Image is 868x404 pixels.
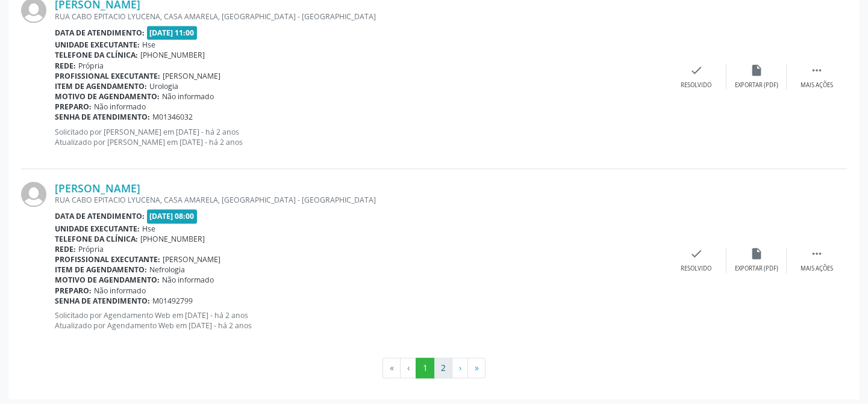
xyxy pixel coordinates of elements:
b: Motivo de agendamento: [55,91,160,102]
span: Não informado [162,91,214,102]
i: check [690,247,703,260]
b: Rede: [55,244,76,254]
b: Preparo: [55,102,92,112]
b: Unidade executante: [55,40,140,50]
span: Hse [142,224,155,234]
b: Senha de atendimento: [55,296,150,306]
button: Go to next page [452,358,468,378]
b: Motivo de agendamento: [55,275,160,285]
b: Item de agendamento: [55,81,147,91]
i:  [810,64,823,77]
b: Preparo: [55,286,92,296]
span: M01346032 [152,112,193,122]
div: Resolvido [681,81,711,90]
div: Resolvido [681,265,711,273]
b: Rede: [55,61,76,71]
ul: Pagination [21,358,847,378]
i: check [690,64,703,77]
span: Própria [78,61,104,71]
i: insert_drive_file [750,64,763,77]
div: Mais ações [801,81,833,90]
div: RUA CABO EPITACIO LYUCENA, CASA AMARELA, [GEOGRAPHIC_DATA] - [GEOGRAPHIC_DATA] [55,11,666,22]
div: Mais ações [801,265,833,273]
i: insert_drive_file [750,247,763,260]
img: img [21,182,46,207]
b: Item de agendamento: [55,265,147,275]
i:  [810,247,823,260]
p: Solicitado por [PERSON_NAME] em [DATE] - há 2 anos Atualizado por [PERSON_NAME] em [DATE] - há 2 ... [55,127,666,147]
b: Data de atendimento: [55,28,145,38]
div: RUA CABO EPITACIO LYUCENA, CASA AMARELA, [GEOGRAPHIC_DATA] - [GEOGRAPHIC_DATA] [55,195,666,205]
span: [DATE] 08:00 [147,209,198,223]
button: Go to page 1 [416,358,434,378]
a: [PERSON_NAME] [55,182,140,195]
div: Exportar (PDF) [735,265,778,273]
span: Própria [78,244,104,254]
b: Telefone da clínica: [55,234,138,244]
span: [DATE] 11:00 [147,26,198,40]
b: Senha de atendimento: [55,112,150,122]
b: Profissional executante: [55,254,160,265]
b: Profissional executante: [55,71,160,81]
span: Hse [142,40,155,50]
span: Nefrologia [149,265,185,275]
button: Go to last page [467,358,486,378]
span: Urologia [149,81,178,91]
p: Solicitado por Agendamento Web em [DATE] - há 2 anos Atualizado por Agendamento Web em [DATE] - h... [55,310,666,331]
span: Não informado [94,102,146,112]
span: Não informado [94,286,146,296]
div: Exportar (PDF) [735,81,778,90]
span: [PERSON_NAME] [163,254,220,265]
span: M01492799 [152,296,193,306]
span: [PHONE_NUMBER] [140,234,205,244]
b: Telefone da clínica: [55,50,138,60]
span: [PERSON_NAME] [163,71,220,81]
b: Data de atendimento: [55,211,145,221]
b: Unidade executante: [55,224,140,234]
span: Não informado [162,275,214,285]
span: [PHONE_NUMBER] [140,50,205,60]
button: Go to page 2 [434,358,452,378]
